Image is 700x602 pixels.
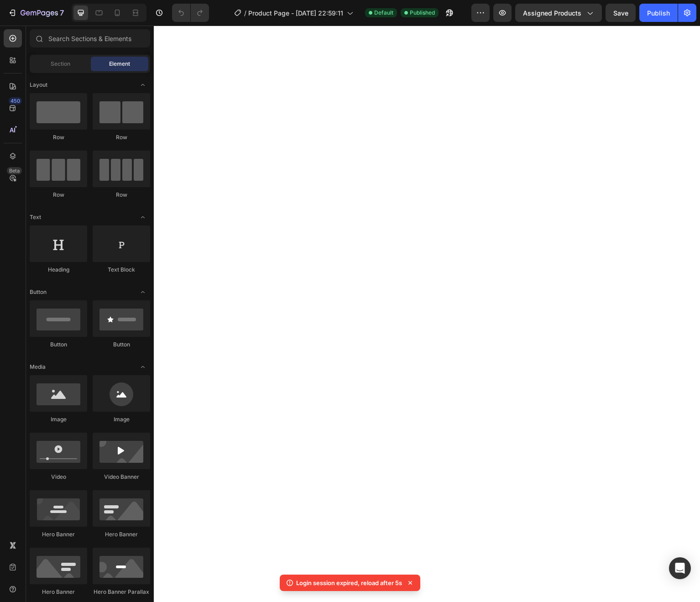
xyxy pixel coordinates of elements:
span: Published [410,9,435,17]
p: 7 [60,7,64,18]
div: Beta [7,167,22,174]
p: Login session expired, reload after 5s [296,578,402,587]
span: Element [109,60,130,68]
div: 450 [9,97,22,105]
span: Toggle open [136,285,150,299]
span: Toggle open [136,78,150,92]
div: Text Block [93,266,150,274]
span: Default [374,9,393,17]
div: Image [93,415,150,424]
div: Row [93,133,150,141]
div: Button [30,340,87,349]
button: Publish [639,4,678,22]
div: Video Banner [93,473,150,481]
div: Hero Banner Parallax [93,588,150,596]
span: Save [613,9,628,17]
div: Row [30,191,87,199]
div: Button [93,340,150,349]
div: Hero Banner [30,530,87,539]
button: Assigned Products [515,4,602,22]
span: / [244,8,246,18]
div: Heading [30,266,87,274]
span: Toggle open [136,210,150,225]
span: Layout [30,81,47,89]
input: Search Sections & Elements [30,29,150,47]
span: Section [51,60,70,68]
span: Product Page - [DATE] 22:59:11 [248,8,343,18]
div: Image [30,415,87,424]
div: Hero Banner [30,588,87,596]
div: Video [30,473,87,481]
span: Media [30,363,46,371]
div: Publish [647,8,670,18]
button: 7 [4,4,68,22]
div: Open Intercom Messenger [669,557,691,579]
span: Assigned Products [523,8,581,18]
span: Button [30,288,47,296]
span: Toggle open [136,360,150,374]
span: Text [30,213,41,221]
button: Save [606,4,636,22]
iframe: Design area [154,26,700,602]
div: Row [93,191,150,199]
div: Undo/Redo [172,4,209,22]
div: Row [30,133,87,141]
div: Hero Banner [93,530,150,539]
